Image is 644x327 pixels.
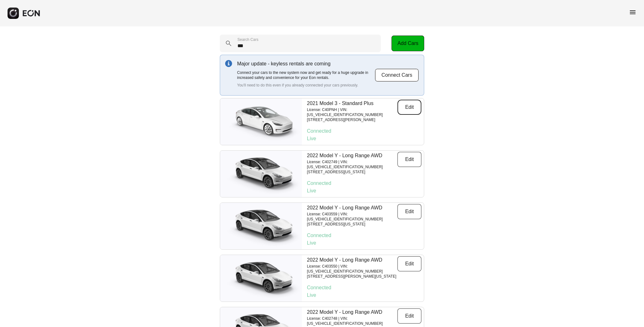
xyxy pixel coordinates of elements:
[307,127,421,135] p: Connected
[307,135,421,142] p: Live
[307,117,397,122] p: [STREET_ADDRESS][PERSON_NAME]
[307,291,421,299] p: Live
[307,187,421,195] p: Live
[397,100,421,115] button: Edit
[629,8,636,16] span: menu
[225,60,232,67] img: info
[307,264,397,274] p: License: C403550 | VIN: [US_VEHICLE_IDENTIFICATION_NUMBER]
[220,153,302,194] img: car
[237,60,375,68] p: Major update - keyless rentals are coming
[307,232,421,239] p: Connected
[307,222,397,227] p: [STREET_ADDRESS][US_STATE]
[397,256,421,271] button: Edit
[307,284,421,291] p: Connected
[220,101,302,142] img: car
[307,308,397,316] p: 2022 Model Y - Long Range AWD
[307,274,397,279] p: [STREET_ADDRESS][PERSON_NAME][US_STATE]
[307,107,397,117] p: License: C40PNH | VIN: [US_VEHICLE_IDENTIFICATION_NUMBER]
[397,308,421,324] button: Edit
[237,83,375,88] p: You'll need to do this even if you already connected your cars previously.
[397,152,421,167] button: Edit
[220,206,302,247] img: car
[237,70,375,80] p: Connect your cars to the new system now and get ready for a huge upgrade in increased safety and ...
[307,152,397,159] p: 2022 Model Y - Long Range AWD
[391,36,424,51] button: Add Cars
[307,256,397,264] p: 2022 Model Y - Long Range AWD
[307,180,421,187] p: Connected
[307,316,397,326] p: License: C402748 | VIN: [US_VEHICLE_IDENTIFICATION_NUMBER]
[307,159,397,169] p: License: C402749 | VIN: [US_VEHICLE_IDENTIFICATION_NUMBER]
[375,69,419,82] button: Connect Cars
[307,100,397,107] p: 2021 Model 3 - Standard Plus
[307,212,397,222] p: License: C403559 | VIN: [US_VEHICLE_IDENTIFICATION_NUMBER]
[307,204,397,212] p: 2022 Model Y - Long Range AWD
[220,258,302,299] img: car
[237,37,258,42] label: Search Cars
[307,239,421,247] p: Live
[307,169,397,175] p: [STREET_ADDRESS][US_STATE]
[397,204,421,219] button: Edit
